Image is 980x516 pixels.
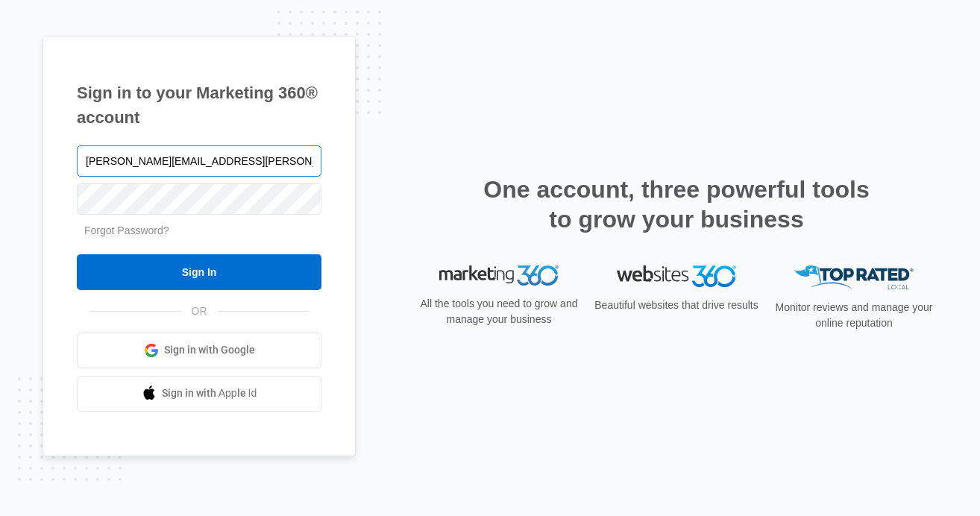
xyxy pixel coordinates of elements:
[77,333,321,368] a: Sign in with Google
[794,265,914,290] img: Top Rated Local
[164,342,255,358] span: Sign in with Google
[77,254,321,290] input: Sign In
[181,303,218,319] span: OR
[162,386,257,401] span: Sign in with Apple Id
[770,300,937,331] p: Monitor reviews and manage your online reputation
[593,298,760,313] p: Beautiful websites that drive results
[84,224,169,236] a: Forgot Password?
[415,296,582,327] p: All the tools you need to grow and manage your business
[479,174,874,234] h2: One account, three powerful tools to grow your business
[77,376,321,412] a: Sign in with Apple Id
[77,145,321,177] input: Email
[617,265,736,287] img: Websites 360
[77,81,321,130] h1: Sign in to your Marketing 360® account
[439,265,559,286] img: Marketing 360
